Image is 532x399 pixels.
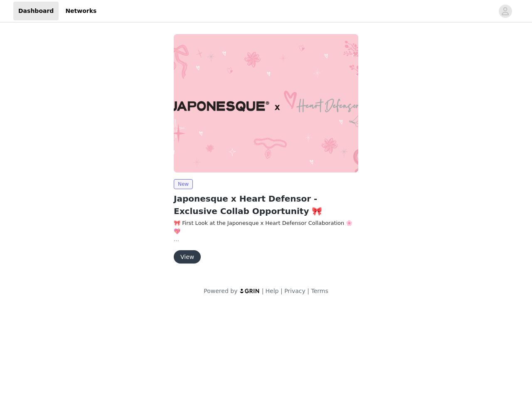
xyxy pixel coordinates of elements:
img: Japonesque [174,34,358,172]
a: Terms [311,288,328,294]
span: Powered by [204,288,237,294]
img: logo [239,288,260,293]
span: New [174,179,193,189]
a: View [174,254,201,260]
h2: Japonesque x Heart Defensor - Exclusive Collab Opportunity 🎀 [174,192,358,217]
a: Privacy [284,288,305,294]
a: Help [266,288,279,294]
span: | [307,288,309,294]
button: View [174,250,201,264]
h3: 🎀 First Look at the Japonesque x Heart Defensor Collaboration 🌸💖 [174,219,358,235]
a: Networks [60,2,101,20]
span: | [281,288,283,294]
span: | [262,288,264,294]
div: avatar [501,5,509,18]
a: Dashboard [13,2,59,20]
